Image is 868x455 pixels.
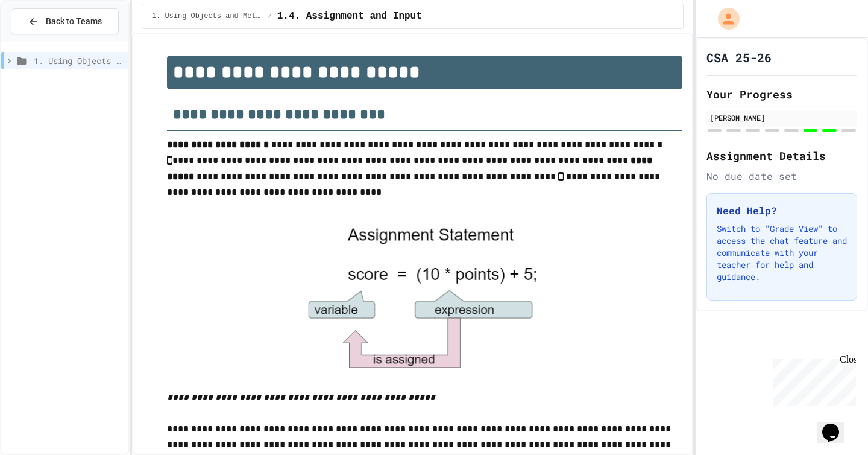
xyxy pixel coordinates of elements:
[46,15,102,28] span: Back to Teams
[706,147,857,164] h2: Assignment Details
[710,112,854,123] div: [PERSON_NAME]
[277,9,422,24] span: 1.4. Assignment and Input
[706,86,857,103] h2: Your Progress
[11,8,119,34] button: Back to Teams
[717,223,847,283] p: Switch to "Grade View" to access the chat feature and communicate with your teacher for help and ...
[717,203,847,218] h3: Need Help?
[706,169,857,183] div: No due date set
[768,354,856,406] iframe: chat widget
[152,11,263,21] span: 1. Using Objects and Methods
[5,5,83,77] div: Chat with us now!Close
[705,5,743,33] div: My Account
[706,49,772,66] h1: CSA 25-26
[268,11,272,21] span: /
[817,407,856,443] iframe: chat widget
[34,54,124,67] span: 1. Using Objects and Methods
